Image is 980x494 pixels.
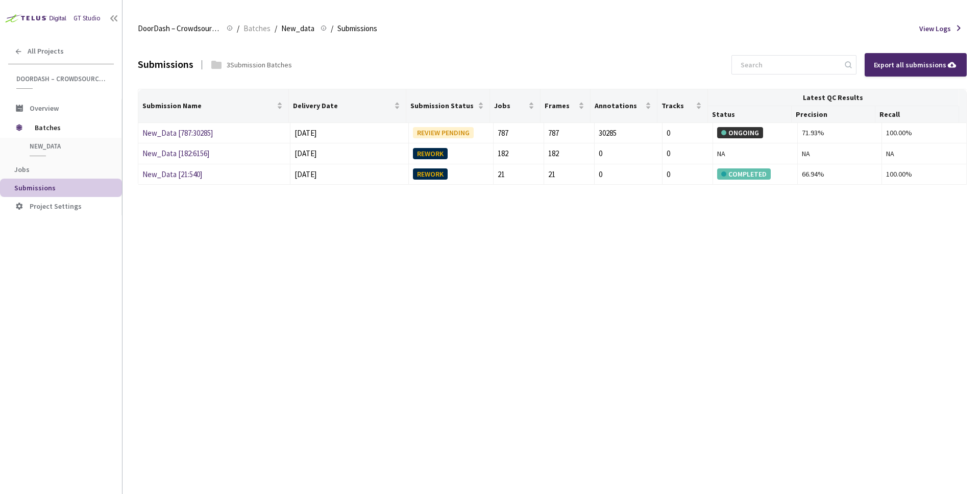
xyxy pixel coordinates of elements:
[142,169,202,179] a: New_Data [21:540]
[243,22,271,35] span: Batches
[289,89,406,123] th: Delivery Date
[599,168,657,181] div: 0
[35,117,105,138] span: Batches
[413,148,448,159] div: REWORK
[241,22,273,34] a: Batches
[667,127,708,139] div: 0
[734,56,843,74] input: Search
[410,102,476,110] span: Submission Status
[548,147,590,160] div: 182
[498,147,540,160] div: 182
[413,127,474,138] div: REVIEW PENDING
[73,14,101,23] div: GT Studio
[717,168,771,180] div: COMPLETED
[802,168,878,180] div: 66.94%
[802,127,878,138] div: 71.93%
[413,168,448,180] div: REWORK
[138,57,193,72] div: Submissions
[708,89,959,106] th: Latest QC Results
[657,89,707,123] th: Tracks
[293,102,392,110] span: Delivery Date
[792,106,875,123] th: Precision
[595,102,643,110] span: Annotations
[548,127,590,139] div: 787
[406,89,490,123] th: Submission Status
[661,102,693,110] span: Tracks
[717,127,763,138] div: ONGOING
[30,142,105,151] span: New_data
[227,60,292,70] div: 3 Submission Batches
[331,22,333,35] li: /
[875,106,959,123] th: Recall
[494,102,526,110] span: Jobs
[708,106,792,123] th: Status
[599,147,657,160] div: 0
[717,148,793,159] div: NA
[16,75,108,83] span: DoorDash – Crowdsource Catalog Annotation
[138,22,220,35] span: DoorDash – Crowdsource Catalog Annotation
[295,168,404,181] div: [DATE]
[28,47,64,56] span: All Projects
[545,102,576,110] span: Frames
[886,168,962,180] div: 100.00%
[138,89,289,123] th: Submission Name
[142,149,209,158] a: New_Data [182:6156]
[498,168,540,181] div: 21
[295,147,404,160] div: [DATE]
[295,127,404,139] div: [DATE]
[599,127,657,139] div: 30285
[498,127,540,139] div: 787
[237,22,239,35] li: /
[591,89,657,123] th: Annotations
[281,22,314,35] span: New_data
[30,104,59,113] span: Overview
[919,23,951,34] span: View Logs
[30,202,82,211] span: Project Settings
[337,22,377,35] span: Submissions
[667,168,708,181] div: 0
[541,89,591,123] th: Frames
[490,89,540,123] th: Jobs
[142,102,275,110] span: Submission Name
[275,22,277,35] li: /
[14,183,56,192] span: Submissions
[886,127,962,138] div: 100.00%
[802,148,878,159] div: NA
[142,128,213,138] a: New_Data [787:30285]
[886,148,962,159] div: NA
[874,59,958,70] div: Export all submissions
[14,165,30,174] span: Jobs
[667,147,708,160] div: 0
[548,168,590,181] div: 21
